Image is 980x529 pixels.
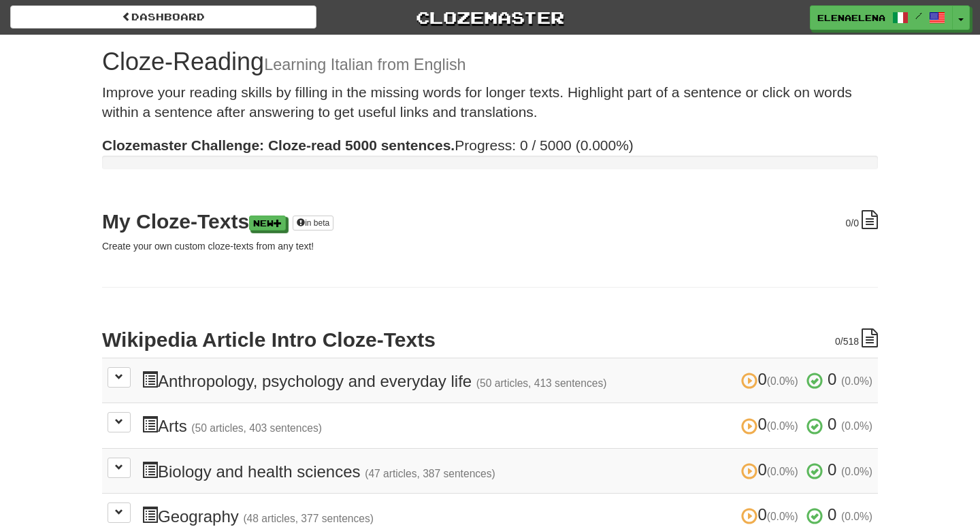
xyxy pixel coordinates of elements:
[828,505,836,524] span: 0
[817,12,885,24] span: ElenaElena
[102,82,878,122] p: Improve your reading skills by filling in the missing words for longer texts. Highlight part of a...
[102,137,634,153] span: Progress: 0 / 5000 (0.000%)
[841,466,872,477] small: (0.0%)
[841,511,872,522] small: (0.0%)
[102,137,455,153] strong: Clozemaster Challenge: Cloze-read 5000 sentences.
[915,11,922,20] span: /
[102,48,878,75] h1: Cloze-Reading
[806,415,872,433] span: 0 / 50 articles completed
[142,415,872,435] h3: Arts
[142,371,872,390] h3: Anthropology, psychology and everyday life
[102,239,878,253] p: Create your own custom cloze-texts from any text!
[835,336,840,347] span: 0
[142,461,872,481] h3: Biology and health sciences
[841,375,872,387] small: (0.0%)
[767,466,798,477] small: (0.0%)
[476,377,607,389] small: (50 articles, 413 sentences)
[142,506,872,526] h3: Geography
[828,370,836,388] span: 0
[767,375,798,387] small: (0.0%)
[828,460,836,479] span: 0
[337,5,643,29] a: Clozemaster
[767,511,798,522] small: (0.0%)
[835,328,878,348] div: /518
[741,460,802,479] span: 0 / 47 articles played
[102,210,878,233] h2: My Cloze-Texts
[767,420,798,432] small: (0.0%)
[10,5,316,29] a: Dashboard
[243,513,374,524] small: (48 articles, 377 sentences)
[806,370,872,388] span: 0 / 50 articles completed
[293,216,333,231] a: in beta
[806,460,872,479] span: 0 / 47 articles completed
[841,420,872,432] small: (0.0%)
[741,370,802,388] span: 0 / 50 articles played
[249,216,286,231] a: New
[191,422,322,434] small: (50 articles, 403 sentences)
[806,505,872,524] span: 0 / 48 articles completed
[365,468,495,479] small: (47 articles, 387 sentences)
[102,328,878,351] h2: Wikipedia Article Intro Cloze-Texts
[741,415,802,433] span: 0 / 50 articles played
[264,56,465,73] small: Learning Italian from English
[741,505,802,524] span: 0 / 48 articles played
[846,218,851,228] span: 0
[810,5,953,30] a: ElenaElena /
[828,415,836,433] span: 0
[846,210,878,230] div: /0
